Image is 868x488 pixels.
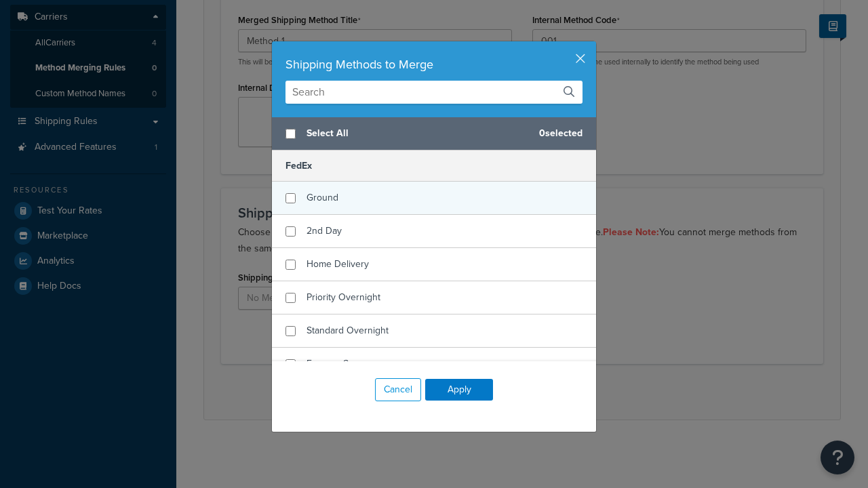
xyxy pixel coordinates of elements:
[425,379,493,401] button: Apply
[307,190,338,205] span: Ground
[307,224,342,238] span: 2nd Day
[307,124,528,143] span: Select All
[307,257,369,271] span: Home Delivery
[307,357,367,371] span: Express Saver
[285,55,583,74] div: Shipping Methods to Merge
[272,117,596,150] div: 0 selected
[375,378,421,401] button: Cancel
[307,290,380,304] span: Priority Overnight
[307,323,389,338] span: Standard Overnight
[285,81,583,104] input: Search
[272,150,596,182] h5: FedEx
